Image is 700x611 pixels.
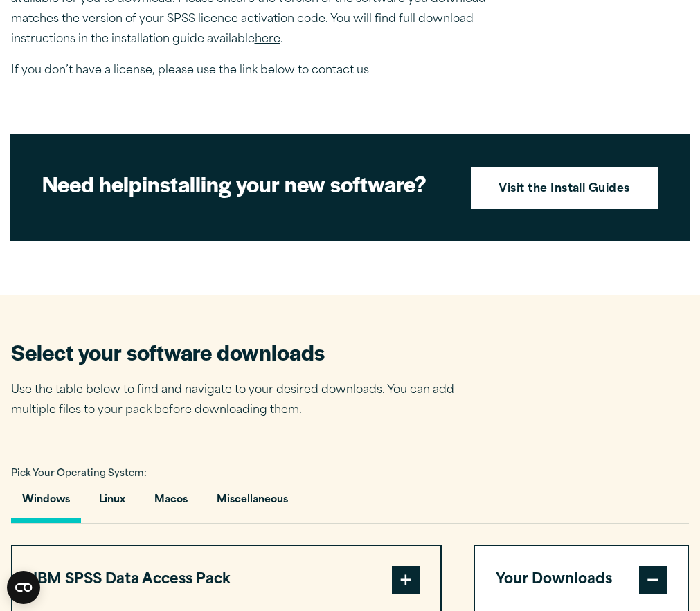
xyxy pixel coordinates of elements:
p: Use the table below to find and navigate to your desired downloads. You can add multiple files to... [11,381,475,421]
button: Macos [143,484,199,523]
p: If you don’t have a license, please use the link below to contact us [11,61,496,81]
h2: installing your new software? [42,170,450,198]
button: Windows [11,484,81,523]
button: Open CMP widget [7,571,40,604]
strong: Visit the Install Guides [499,181,630,199]
a: here [255,34,280,45]
strong: Need help [42,168,142,199]
h2: Select your software downloads [11,338,475,366]
button: Linux [88,484,136,523]
a: Visit the Install Guides [471,167,658,210]
button: Miscellaneous [206,484,299,523]
span: Pick Your Operating System: [11,469,147,478]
